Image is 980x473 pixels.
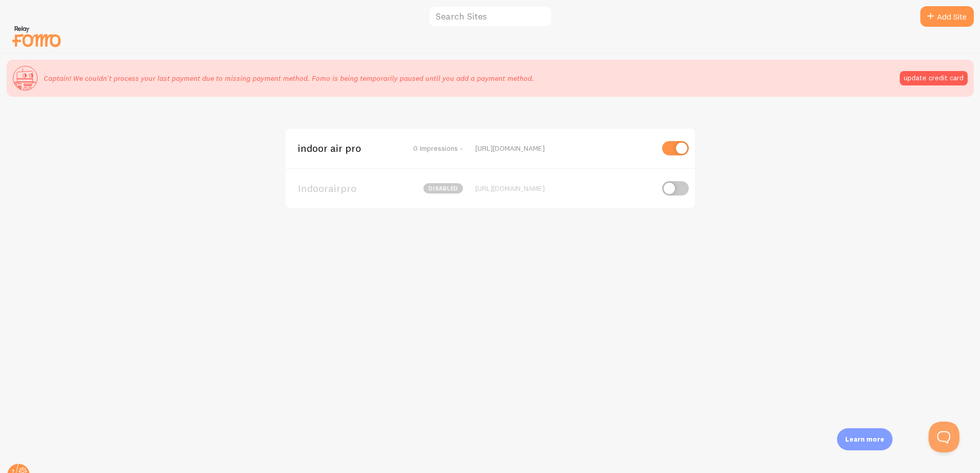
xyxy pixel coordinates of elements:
[929,422,959,452] iframe: Help Scout Beacon - Open
[900,71,968,85] button: update credit card
[298,184,381,193] span: Indoorairpro
[298,144,381,153] span: indoor air pro
[845,434,884,444] p: Learn more
[413,144,463,153] span: 0 Impressions -
[475,144,653,153] div: [URL][DOMAIN_NAME]
[837,428,893,450] div: Learn more
[11,23,62,49] img: fomo-relay-logo-orange.svg
[44,73,534,83] p: Captain! We couldn't process your last payment due to missing payment method. Fomo is being tempo...
[475,184,653,193] div: [URL][DOMAIN_NAME]
[423,183,463,194] span: disabled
